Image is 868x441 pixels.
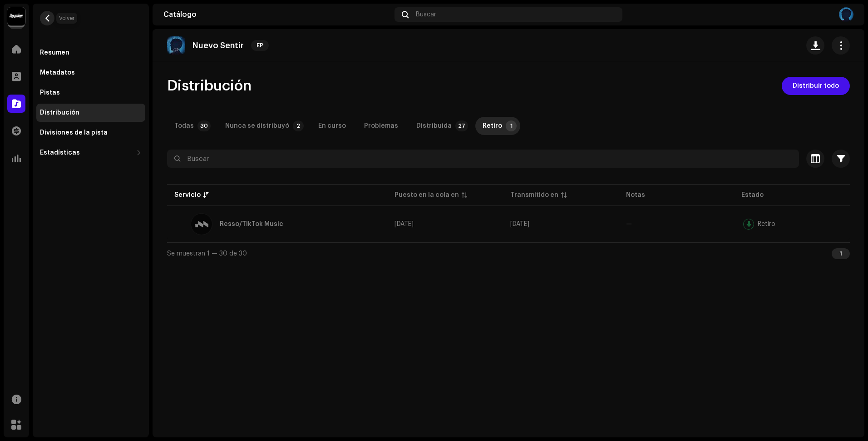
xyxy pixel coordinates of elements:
[167,251,247,257] span: Se muestran 1 — 30 de 30
[40,109,79,116] div: Distribución
[167,150,799,168] input: Buscar
[510,221,529,227] span: 6 oct 2024
[40,149,80,156] div: Estadísticas
[36,104,145,122] re-m-nav-item: Distribución
[197,120,211,131] p-badge: 30
[40,129,108,136] div: Divisiones de la pista
[251,40,269,51] span: EP
[364,117,398,135] div: Problemas
[167,36,185,55] img: 94c0d32a-8478-4764-bedf-23848b1ff284
[225,117,289,135] div: Nunca se distribuyó
[40,49,69,56] div: Resumen
[40,89,60,96] div: Pistas
[36,144,145,162] re-m-nav-dropdown: Estadísticas
[7,7,25,25] img: 10370c6a-d0e2-4592-b8a2-38f444b0ca44
[36,44,145,62] re-m-nav-item: Resumen
[220,221,283,227] div: Resso/TikTok Music
[510,190,558,200] div: Transmitido en
[167,77,252,95] span: Distribución
[455,120,468,131] p-badge: 27
[782,77,850,95] button: Distribuir todo
[758,221,775,227] div: Retiro
[192,41,244,50] p: Nuevo Sentir
[36,64,145,82] re-m-nav-item: Metadatos
[506,120,517,131] p-badge: 1
[40,69,75,76] div: Metadatos
[163,11,391,18] div: Catálogo
[36,124,145,142] re-m-nav-item: Divisiones de la pista
[36,84,145,102] re-m-nav-item: Pistas
[293,120,304,131] p-badge: 2
[395,221,414,227] span: 6 oct 2024
[832,248,850,259] div: 1
[395,190,459,200] div: Puesto en la cola en
[626,221,632,227] re-a-table-badge: —
[416,117,452,135] div: Distribuída
[174,117,194,135] div: Todas
[839,7,853,22] img: da25ddba-9295-4620-8750-6b2a614cc1a6
[793,77,839,95] span: Distribuir todo
[416,11,436,18] span: Buscar
[174,190,201,200] div: Servicio
[483,117,502,135] div: Retiro
[318,117,346,135] div: En curso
